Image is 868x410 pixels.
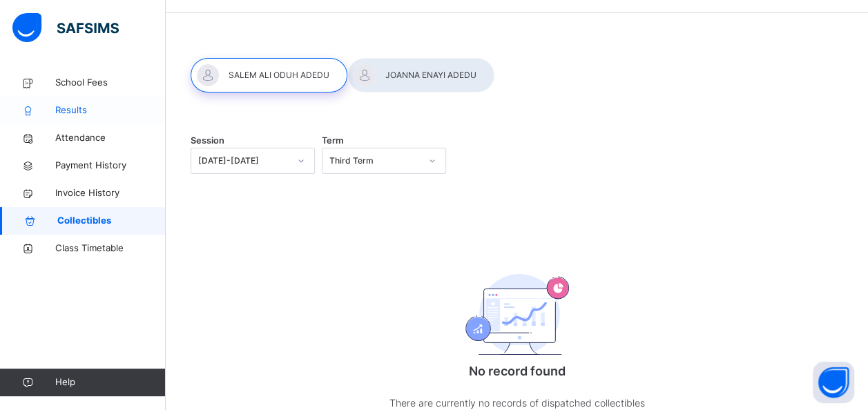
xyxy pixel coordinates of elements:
span: Collectibles [57,214,166,228]
div: Third Term [329,155,421,167]
span: Session [191,135,224,146]
span: Term [322,135,343,146]
span: Invoice History [55,186,166,200]
span: Attendance [55,131,166,145]
span: Payment History [55,159,166,173]
div: [DATE]-[DATE] [198,155,289,167]
img: academics.830fd61bc8807c8ddf7a6434d507d981.svg [465,274,569,355]
p: No record found [379,362,655,380]
span: Class Timetable [55,242,166,255]
img: safsims [12,13,119,42]
span: Results [55,104,166,117]
button: Open asap [813,362,854,403]
span: School Fees [55,76,166,90]
span: Help [55,375,165,389]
